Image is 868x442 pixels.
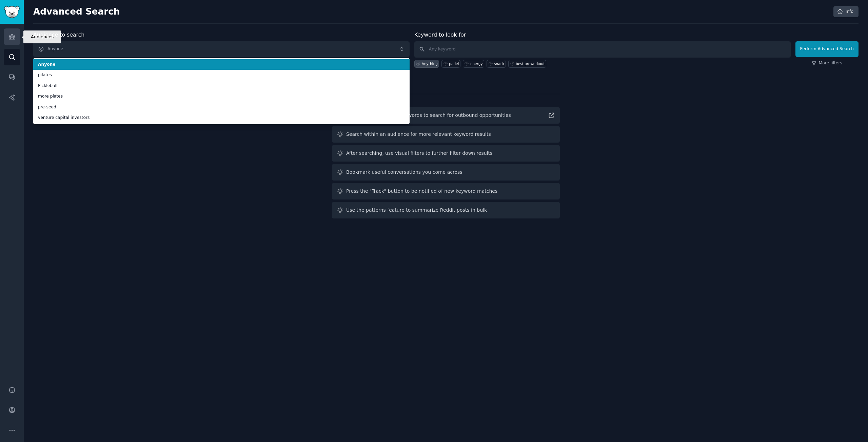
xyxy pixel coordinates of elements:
div: Anything [422,61,438,66]
div: snack [494,61,504,66]
span: Pickleball [38,83,405,89]
span: pilates [38,72,405,78]
img: GummySearch logo [4,6,20,18]
label: Keyword to look for [414,31,466,38]
div: Read guide on helpful keywords to search for outbound opportunities [346,112,511,119]
div: Bookmark useful conversations you come across [346,169,462,176]
span: pre-seed [38,104,405,110]
a: More filters [812,60,842,66]
div: Search within an audience for more relevant keyword results [346,131,491,138]
div: After searching, use visual filters to further filter down results [346,150,492,157]
div: padel [449,61,459,66]
button: Perform Advanced Search [795,41,859,57]
div: best preworkout [516,61,545,66]
span: Anyone [38,62,405,68]
input: Any keyword [414,41,791,58]
div: Press the "Track" button to be notified of new keyword matches [346,188,497,195]
h2: Advanced Search [33,6,830,17]
button: Anyone [33,41,410,57]
div: Use the patterns feature to summarize Reddit posts in bulk [346,207,487,214]
a: Info [833,6,859,18]
div: energy [470,61,483,66]
span: more plates [38,93,405,100]
ul: Anyone [33,58,410,124]
span: venture capital investors [38,115,405,121]
label: Audience to search [33,31,84,38]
